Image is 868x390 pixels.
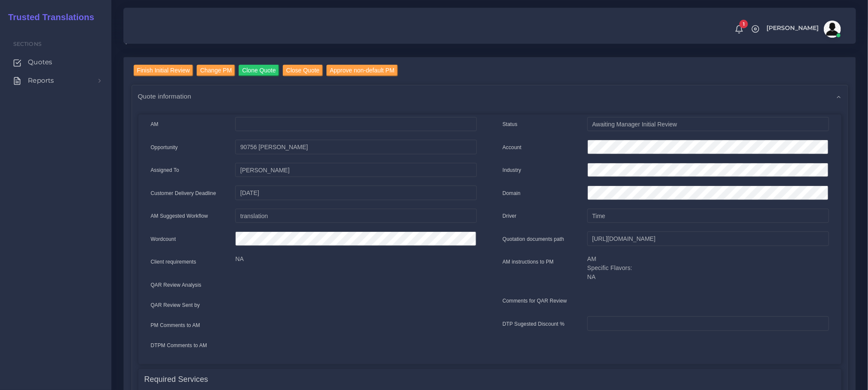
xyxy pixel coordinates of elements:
[151,166,180,174] label: Assigned To
[739,20,748,28] span: 1
[235,163,477,177] input: pm
[6,72,105,90] a: Reports
[235,255,477,264] p: NA
[503,297,567,305] label: Comments for QAR Review
[503,120,518,128] label: Status
[732,24,747,34] a: 1
[144,375,208,384] h4: Required Services
[151,281,202,289] label: QAR Review Analysis
[503,189,521,197] label: Domain
[503,235,564,243] label: Quotation documents path
[13,41,42,47] span: Sections
[151,321,201,329] label: PM Comments to AM
[503,144,521,151] label: Account
[587,255,829,282] p: AM Specific Flavors: NA
[6,53,105,71] a: Quotes
[503,212,517,220] label: Driver
[326,65,398,76] input: Approve non-default PM
[824,21,841,38] img: avatar
[239,65,279,76] input: Clone Quote
[283,65,323,76] input: Close Quote
[2,12,94,22] h2: Trusted Translations
[151,212,208,220] label: AM Suggested Workflow
[151,144,178,151] label: Opportunity
[132,85,848,107] div: Quote information
[138,91,192,101] span: Quote information
[503,320,565,328] label: DTP Sugested Discount %
[151,258,197,266] label: Client requirements
[2,10,94,24] a: Trusted Translations
[28,76,54,85] span: Reports
[503,258,554,266] label: AM instructions to PM
[151,120,159,128] label: AM
[134,65,194,76] input: Finish Initial Review
[151,301,200,309] label: QAR Review Sent by
[197,65,235,76] input: Change PM
[503,166,521,174] label: Industry
[151,189,216,197] label: Customer Delivery Deadline
[151,235,176,243] label: Wordcount
[762,21,844,38] a: [PERSON_NAME]avatar
[766,25,819,31] span: [PERSON_NAME]
[151,342,207,349] label: DTPM Comments to AM
[28,57,52,67] span: Quotes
